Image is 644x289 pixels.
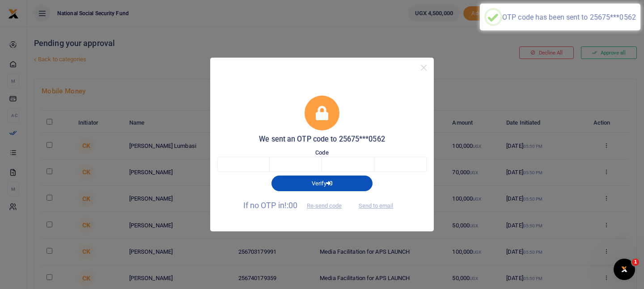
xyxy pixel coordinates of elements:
button: Verify [271,176,373,191]
iframe: Intercom live chat [614,259,635,280]
div: OTP code has been sent to 25675***0562 [502,13,636,21]
h5: We sent an OTP code to 25675***0562 [217,135,427,144]
label: Code [315,148,328,157]
span: !:00 [284,201,297,210]
span: 1 [632,259,639,266]
span: If no OTP in [243,201,350,210]
button: Close [417,61,430,74]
